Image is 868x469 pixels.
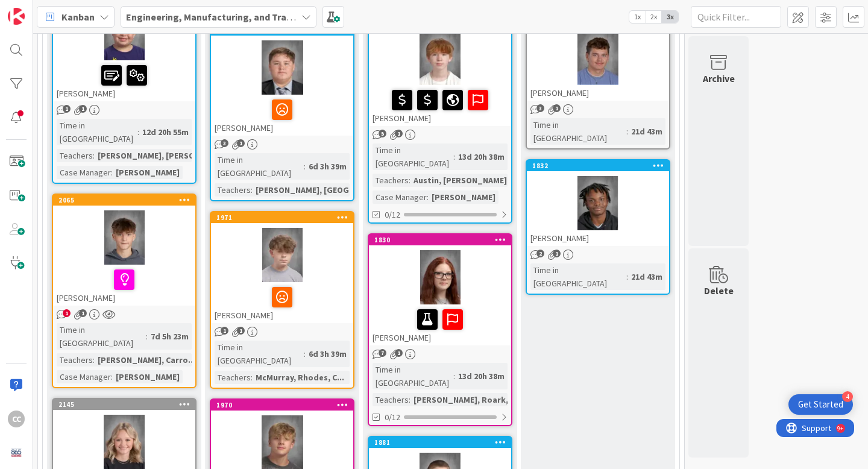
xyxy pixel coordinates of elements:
[379,130,386,137] span: 5
[61,5,67,14] div: 9+
[253,371,347,384] div: McMurray, Rhodes, C...
[369,234,511,245] div: 1830
[304,347,306,360] span: :
[379,349,386,357] span: 7
[8,411,25,427] div: CC
[53,399,195,410] div: 2145
[53,195,195,206] div: 2065
[211,25,353,136] div: 1956[PERSON_NAME]
[95,353,198,367] div: [PERSON_NAME], Carro...
[626,125,628,138] span: :
[527,15,669,101] div: [PERSON_NAME]
[215,371,251,384] div: Teachers
[373,143,453,170] div: Time in [GEOGRAPHIC_DATA]
[429,190,498,204] div: [PERSON_NAME]
[368,233,512,426] a: 1830[PERSON_NAME]Time in [GEOGRAPHIC_DATA]:13d 20h 38mTeachers:[PERSON_NAME], Roark, Watso...0/12
[527,85,669,101] div: [PERSON_NAME]
[93,149,95,162] span: :
[139,125,192,139] div: 12d 20h 55m
[63,105,71,113] span: 1
[395,130,403,137] span: 1
[216,213,353,222] div: 1971
[373,190,427,204] div: Case Manager
[8,8,25,25] img: Visit kanbanzone.com
[527,230,669,246] div: [PERSON_NAME]
[306,160,350,173] div: 6d 3h 39m
[251,371,253,384] span: :
[626,270,628,283] span: :
[842,391,853,402] div: 4
[798,398,843,411] div: Get Started
[530,118,626,145] div: Time in [GEOGRAPHIC_DATA]
[374,438,511,447] div: 1881
[137,125,139,139] span: :
[369,85,511,126] div: [PERSON_NAME]
[215,341,304,367] div: Time in [GEOGRAPHIC_DATA]
[788,394,853,415] div: Open Get Started checklist, remaining modules: 4
[251,183,253,197] span: :
[409,174,410,187] span: :
[237,327,245,335] span: 1
[63,309,71,317] span: 1
[58,400,195,409] div: 2145
[221,139,228,147] span: 3
[373,363,453,389] div: Time in [GEOGRAPHIC_DATA]
[210,211,354,389] a: 1971[PERSON_NAME]Time in [GEOGRAPHIC_DATA]:6d 3h 39mTeachers:McMurray, Rhodes, C...
[79,105,87,113] span: 1
[455,370,508,383] div: 13d 20h 38m
[57,119,137,145] div: Time in [GEOGRAPHIC_DATA]
[304,160,306,173] span: :
[211,95,353,136] div: [PERSON_NAME]
[410,174,526,187] div: Austin, [PERSON_NAME] (2...
[385,411,400,424] span: 0/12
[111,166,113,179] span: :
[53,195,195,306] div: 2065[PERSON_NAME]
[532,162,669,170] div: 1832
[369,15,511,126] div: [PERSON_NAME]
[8,444,25,461] img: avatar
[79,309,87,317] span: 1
[211,212,353,223] div: 1971
[453,150,455,163] span: :
[385,209,400,221] span: 0/12
[211,400,353,411] div: 1970
[646,11,662,23] span: 2x
[704,283,734,298] div: Delete
[395,349,403,357] span: 1
[216,401,353,409] div: 1970
[215,183,251,197] div: Teachers
[373,393,409,406] div: Teachers
[409,393,410,406] span: :
[527,160,669,171] div: 1832
[25,2,55,16] span: Support
[536,250,544,257] span: 2
[210,24,354,201] a: 1956[PERSON_NAME]Time in [GEOGRAPHIC_DATA]:6d 3h 39mTeachers:[PERSON_NAME], [GEOGRAPHIC_DATA]...
[628,125,665,138] div: 21d 43m
[215,153,304,180] div: Time in [GEOGRAPHIC_DATA]
[703,71,735,86] div: Archive
[53,60,195,101] div: [PERSON_NAME]
[306,347,350,360] div: 6d 3h 39m
[95,149,248,162] div: [PERSON_NAME], [PERSON_NAME], L...
[221,327,228,335] span: 1
[111,370,113,383] span: :
[113,166,183,179] div: [PERSON_NAME]
[211,282,353,323] div: [PERSON_NAME]
[53,265,195,306] div: [PERSON_NAME]
[628,270,665,283] div: 21d 43m
[629,11,646,23] span: 1x
[530,263,626,290] div: Time in [GEOGRAPHIC_DATA]
[369,234,511,345] div: 1830[PERSON_NAME]
[374,236,511,244] div: 1830
[427,190,429,204] span: :
[57,149,93,162] div: Teachers
[148,330,192,343] div: 7d 5h 23m
[57,166,111,179] div: Case Manager
[553,104,561,112] span: 1
[536,104,544,112] span: 3
[662,11,678,23] span: 3x
[369,437,511,448] div: 1881
[410,393,546,406] div: [PERSON_NAME], Roark, Watso...
[253,183,415,197] div: [PERSON_NAME], [GEOGRAPHIC_DATA]...
[526,159,670,295] a: 1832[PERSON_NAME]Time in [GEOGRAPHIC_DATA]:21d 43m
